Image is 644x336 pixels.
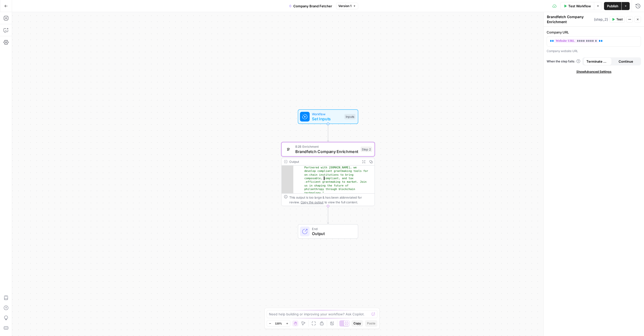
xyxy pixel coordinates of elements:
[293,4,332,9] span: Company Brand Fetcher
[312,226,353,231] span: End
[576,69,612,74] span: Show Advanced Settings
[547,14,593,24] textarea: Brandfetch Company Enrichment
[607,4,618,9] span: Publish
[610,16,625,23] button: Test
[344,114,355,120] div: Inputs
[594,17,608,22] span: ( step_2 )
[301,200,324,204] span: Copy the output
[295,144,358,149] span: B2B Enrichment
[365,320,377,327] button: Paste
[312,116,342,122] span: Set Inputs
[351,320,363,327] button: Copy
[281,142,375,206] div: B2B EnrichmentBrandfetch Company EnrichmentStep 2Output Partnered with [DOMAIN_NAME], we develop ...
[560,2,594,10] button: Test Workflow
[547,49,641,54] p: Company website URL
[281,109,375,124] div: WorkflowSet InputsInputs
[616,17,623,22] span: Test
[289,159,358,164] div: Output
[338,4,351,8] span: Version 1
[361,146,372,152] div: Step 2
[336,3,358,9] button: Version 1
[285,146,291,152] img: d2drbpdw36vhgieguaa2mb4tee3c
[312,231,353,237] span: Output
[327,124,329,141] g: Edge from start to step_2
[327,206,329,224] g: Edge from step_2 to end
[612,57,640,65] button: Continue
[586,59,609,64] span: Terminate Workflow
[568,4,591,9] span: Test Workflow
[353,321,361,326] span: Copy
[286,2,335,10] button: Company Brand Fetcher
[289,195,372,204] div: This output is too large & has been abbreviated for review. to view the full content.
[604,2,621,10] button: Publish
[547,30,641,35] label: Company URL
[295,148,358,155] span: Brandfetch Company Enrichment
[281,224,375,239] div: EndOutput
[547,59,580,64] a: When the step fails:
[312,111,342,116] span: Workflow
[367,321,375,326] span: Paste
[619,59,633,64] span: Continue
[275,321,282,325] span: 120%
